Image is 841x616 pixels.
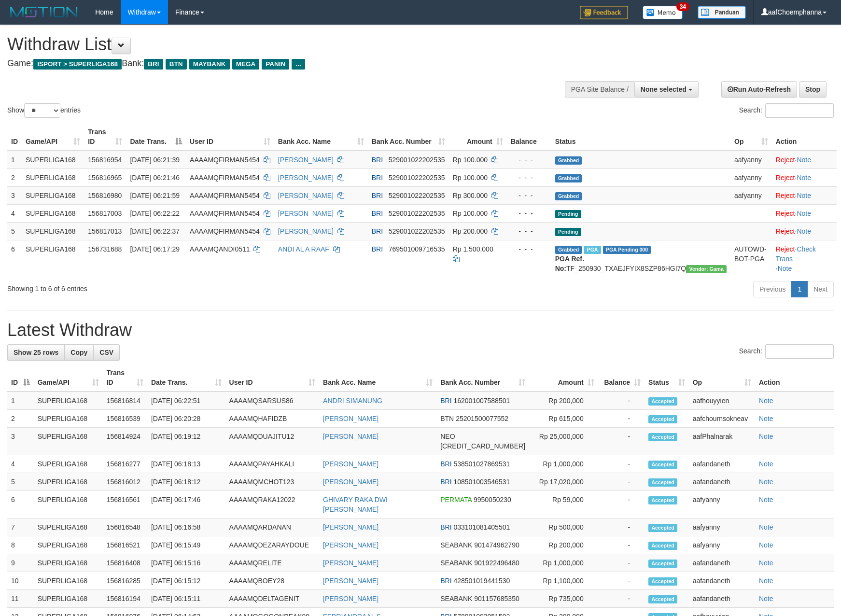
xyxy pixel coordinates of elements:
[323,415,378,422] a: [PERSON_NAME]
[648,560,677,568] span: Accepted
[88,227,122,235] span: 156817013
[14,349,58,356] span: Show 25 rows
[730,240,772,277] td: AUTOWD-BOT-PGA
[529,473,598,491] td: Rp 17,020,000
[190,174,260,182] span: AAAAMQFIRMAN5454
[598,392,645,410] td: -
[278,192,334,199] a: [PERSON_NAME]
[389,174,445,182] span: Copy 529001022202535 to clipboard
[645,364,689,392] th: Status: activate to sort column ascending
[698,6,746,19] img: panduan.png
[772,186,837,204] td: ·
[147,518,225,536] td: [DATE] 06:16:58
[474,496,511,504] span: Copy 9950050230 to clipboard
[147,364,225,392] th: Date Trans.: activate to sort column ascending
[689,364,755,392] th: Op: activate to sort column ascending
[453,210,488,217] span: Rp 100.000
[7,455,34,473] td: 4
[453,174,488,182] span: Rp 100.000
[689,473,755,491] td: aafandaneth
[34,572,103,590] td: SUPERLIGA168
[225,572,319,590] td: AAAAMQBOEY28
[88,156,122,164] span: 156816954
[689,536,755,554] td: aafyanny
[225,590,319,608] td: AAAAMQDELTAGENIT
[103,392,147,410] td: 156816814
[634,81,699,98] button: None selected
[323,460,378,468] a: [PERSON_NAME]
[776,245,795,253] a: Reject
[103,554,147,572] td: 156816408
[147,410,225,428] td: [DATE] 06:20:28
[34,364,103,392] th: Game/API: activate to sort column ascending
[323,541,378,549] a: [PERSON_NAME]
[232,59,260,70] span: MEGA
[440,415,454,422] span: BTN
[323,595,378,602] a: [PERSON_NAME]
[648,415,677,423] span: Accepted
[648,478,677,487] span: Accepted
[372,156,383,164] span: BRI
[103,590,147,608] td: 156816194
[759,595,773,602] a: Note
[88,174,122,182] span: 156816965
[797,174,811,182] a: Note
[262,59,289,70] span: PANIN
[292,59,305,70] span: ...
[7,428,34,455] td: 3
[759,523,773,531] a: Note
[225,364,319,392] th: User ID: activate to sort column ascending
[323,496,388,513] a: GHIVARY RAKA DWI [PERSON_NAME]
[765,103,834,118] input: Search:
[555,174,582,182] span: Grabbed
[772,204,837,222] td: ·
[598,518,645,536] td: -
[507,123,551,151] th: Balance
[126,123,186,151] th: Date Trans.: activate to sort column descending
[7,35,551,54] h1: Withdraw List
[372,227,383,235] span: BRI
[7,536,34,554] td: 8
[130,210,179,217] span: [DATE] 06:22:22
[648,577,677,586] span: Accepted
[323,397,382,405] a: ANDRI SIMANUNG
[759,478,773,486] a: Note
[453,460,510,468] span: Copy 538501027869531 to clipboard
[130,156,179,164] span: [DATE] 06:21:39
[7,473,34,491] td: 5
[88,245,122,253] span: 156731688
[776,245,816,263] a: Check Trans
[190,192,260,199] span: AAAAMQFIRMAN5454
[776,156,795,164] a: Reject
[147,428,225,455] td: [DATE] 06:19:12
[103,473,147,491] td: 156816012
[147,572,225,590] td: [DATE] 06:15:12
[372,245,383,253] span: BRI
[759,433,773,440] a: Note
[797,192,811,199] a: Note
[225,554,319,572] td: AAAAMQRELITE
[225,455,319,473] td: AAAAMQPAYAHKALI
[511,226,547,236] div: - - -
[323,523,378,531] a: [PERSON_NAME]
[584,246,601,254] span: Marked by aafromsomean
[555,156,582,165] span: Grabbed
[689,455,755,473] td: aafandaneth
[372,192,383,199] span: BRI
[372,174,383,182] span: BRI
[34,491,103,518] td: SUPERLIGA168
[278,156,334,164] a: [PERSON_NAME]
[389,227,445,235] span: Copy 529001022202535 to clipboard
[511,209,547,218] div: - - -
[93,344,120,361] a: CSV
[34,428,103,455] td: SUPERLIGA168
[225,536,319,554] td: AAAAMQDEZARAYDOUE
[147,590,225,608] td: [DATE] 06:15:11
[34,554,103,572] td: SUPERLIGA168
[772,222,837,240] td: ·
[555,255,584,272] b: PGA Ref. No:
[598,554,645,572] td: -
[641,85,687,93] span: None selected
[551,123,730,151] th: Status
[166,59,187,70] span: BTN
